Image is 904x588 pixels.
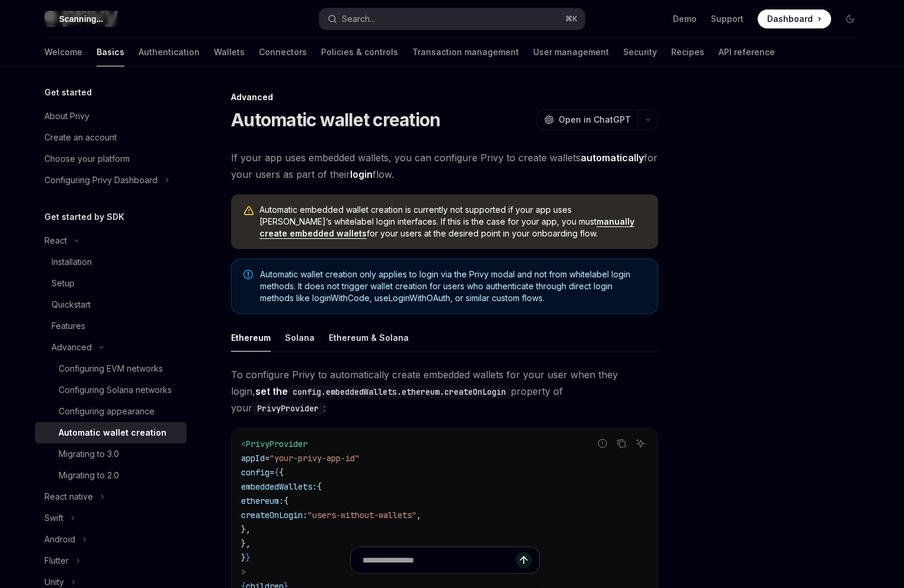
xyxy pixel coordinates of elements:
[139,38,200,66] a: Authentication
[614,436,629,451] button: Copy the contents from the code block
[35,337,187,358] button: Toggle Advanced section
[59,404,155,418] div: Configuring appearance
[252,402,323,415] code: PrivyProvider
[243,270,253,279] svg: Note
[35,529,187,550] button: Toggle Android section
[241,453,265,464] span: appId
[329,324,409,351] div: Ethereum & Solana
[711,13,743,25] a: Support
[270,467,274,478] span: =
[515,552,532,568] button: Send message
[44,173,158,187] div: Configuring Privy Dashboard
[44,210,124,224] h5: Get started by SDK
[44,85,92,100] h5: Get started
[35,294,187,315] a: Quickstart
[35,401,187,422] a: Configuring appearance
[265,453,270,464] span: =
[44,38,82,66] a: Welcome
[52,298,91,312] div: Quickstart
[231,149,658,183] span: If your app uses embedded wallets, you can configure Privy to create wallets for your users as pa...
[259,38,307,66] a: Connectors
[633,436,648,451] button: Ask AI
[59,362,163,376] div: Configuring EVM networks
[44,11,118,27] div: Scanning...
[44,234,67,248] div: React
[35,273,187,294] a: Setup
[44,511,63,525] div: Swift
[581,152,644,164] strong: automatically
[274,467,279,478] span: {
[59,468,119,482] div: Migrating to 2.0
[255,385,511,397] strong: set the
[44,109,89,123] div: About Privy
[416,510,421,520] span: ,
[565,14,578,24] span: ⌘ K
[44,130,117,145] div: Create an account
[35,315,187,337] a: Features
[35,465,187,486] a: Migrating to 2.0
[52,276,75,290] div: Setup
[537,110,638,130] button: Open in ChatGPT
[246,439,307,449] span: PrivyProvider
[317,481,322,492] span: {
[241,496,284,506] span: ethereum:
[241,524,251,535] span: },
[35,148,187,170] a: Choose your platform
[44,532,75,547] div: Android
[321,38,398,66] a: Policies & controls
[35,422,187,443] a: Automatic wallet creation
[231,91,658,103] div: Advanced
[758,9,831,28] a: Dashboard
[243,205,255,217] svg: Warning
[241,538,251,549] span: },
[285,324,315,351] div: Solana
[231,109,440,130] h1: Automatic wallet creation
[35,550,187,571] button: Toggle Flutter section
[35,170,187,191] button: Toggle Configuring Privy Dashboard section
[241,481,317,492] span: embeddedWallets:
[260,269,646,304] span: Automatic wallet creation only applies to login via the Privy modal and not from whitelabel login...
[363,547,515,573] input: Ask a question...
[623,38,657,66] a: Security
[231,324,271,351] div: Ethereum
[35,507,187,529] button: Toggle Swift section
[412,38,519,66] a: Transaction management
[533,38,609,66] a: User management
[44,490,93,504] div: React native
[288,385,511,398] code: config.embeddedWallets.ethereum.createOnLogin
[767,13,813,25] span: Dashboard
[241,467,270,478] span: config
[231,366,658,416] span: To configure Privy to automatically create embedded wallets for your user when they login, proper...
[35,358,187,379] a: Configuring EVM networks
[35,251,187,273] a: Installation
[307,510,416,520] span: "users-without-wallets"
[241,439,246,449] span: <
[52,319,85,333] div: Features
[35,106,187,127] a: About Privy
[44,11,118,27] a: dark logoScanning...
[35,127,187,148] a: Create an account
[44,554,69,568] div: Flutter
[595,436,610,451] button: Report incorrect code
[673,13,697,25] a: Demo
[270,453,360,464] span: "your-privy-app-id"
[350,168,373,180] strong: login
[59,383,172,397] div: Configuring Solana networks
[214,38,245,66] a: Wallets
[97,38,124,66] a: Basics
[35,486,187,507] button: Toggle React native section
[671,38,704,66] a: Recipes
[52,340,92,354] div: Advanced
[44,152,130,166] div: Choose your platform
[279,467,284,478] span: {
[59,426,166,440] div: Automatic wallet creation
[35,230,187,251] button: Toggle React section
[559,114,631,126] span: Open in ChatGPT
[259,204,646,239] span: Automatic embedded wallet creation is currently not supported if your app uses [PERSON_NAME]’s wh...
[35,379,187,401] a: Configuring Solana networks
[342,12,375,26] div: Search...
[319,8,585,30] button: Open search
[59,447,119,461] div: Migrating to 3.0
[241,510,307,520] span: createOnLogin:
[841,9,860,28] button: Toggle dark mode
